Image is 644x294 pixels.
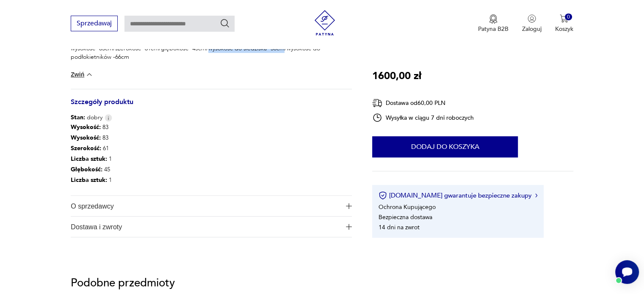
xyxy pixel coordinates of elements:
[71,164,112,175] p: 45
[522,25,542,33] p: Zaloguj
[478,14,509,33] button: Patyna B2B
[565,14,572,21] div: 0
[379,213,432,221] li: Bezpieczna dostawa
[535,193,538,198] img: Ikona strzałki w prawo
[522,14,542,33] button: Zaloguj
[71,122,112,132] p: 83
[71,217,340,237] span: Dostawa i zwroty
[372,98,474,108] div: Dostawa od 60,00 PLN
[71,21,118,27] a: Sprzedawaj
[71,196,340,216] span: O sprzedawcy
[71,175,112,185] p: 1
[71,165,102,173] b: Głębokość :
[555,25,573,33] p: Koszyk
[85,70,94,79] img: chevron down
[372,113,474,123] div: Wysyłka w ciągu 7 dni roboczych
[346,203,352,209] img: Ikona plusa
[372,68,421,84] p: 1600,00 zł
[71,143,112,154] p: 61
[71,154,112,164] p: 1
[615,260,639,284] iframe: Smartsupp widget button
[372,98,382,108] img: Ikona dostawy
[379,191,387,200] img: Ikona certyfikatu
[71,196,352,216] button: Ikona plusaO sprzedawcy
[71,134,101,142] b: Wysokość :
[312,10,337,36] img: Patyna - sklep z meblami i dekoracjami vintage
[220,18,230,28] button: Szukaj
[560,14,568,23] img: Ikona koszyka
[372,136,518,157] button: Dodaj do koszyka
[379,191,537,200] button: [DOMAIN_NAME] gwarantuje bezpieczne zakupy
[71,217,352,237] button: Ikona plusaDostawa i zwroty
[105,114,112,121] img: Info icon
[71,44,352,61] p: wysokość -83cm/szerokość -61cm/głębokość -45cm/wysokość do siedziska -50cm/wysokość do podłokietn...
[555,14,573,33] button: 0Koszyk
[478,14,509,33] a: Ikona medaluPatyna B2B
[71,113,102,122] span: dobry
[71,176,107,184] b: Liczba sztuk:
[71,16,118,31] button: Sprzedawaj
[379,223,420,231] li: 14 dni na zwrot
[71,113,85,121] b: Stan:
[71,144,101,152] b: Szerokość :
[71,278,573,288] p: Podobne przedmioty
[379,203,436,211] li: Ochrona Kupującego
[528,14,536,23] img: Ikonka użytkownika
[489,14,498,24] img: Ikona medalu
[71,155,107,163] b: Liczba sztuk :
[478,25,509,33] p: Patyna B2B
[346,224,352,230] img: Ikona plusa
[71,70,93,79] button: Zwiń
[71,99,352,113] h3: Szczegóły produktu
[71,132,112,143] p: 83
[71,123,101,131] b: Wysokość :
